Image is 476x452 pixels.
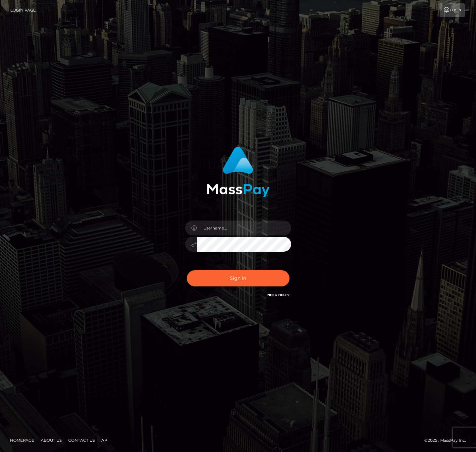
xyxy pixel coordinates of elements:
[38,435,64,445] a: About Us
[187,270,290,286] button: Sign in
[7,435,37,445] a: Homepage
[207,147,270,197] img: MassPay Login
[197,221,291,235] input: Username...
[10,3,36,17] a: Login Page
[99,435,111,445] a: API
[424,437,471,444] div: © 2025 , MassPay Inc.
[440,3,465,17] a: Login
[267,293,290,297] a: Need Help?
[66,435,97,445] a: Contact Us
